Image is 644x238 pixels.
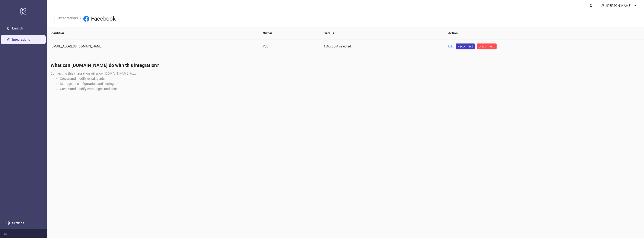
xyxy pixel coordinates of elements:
[60,81,640,86] li: Manage ad configuration and settings
[47,27,259,40] th: Identifier
[479,44,495,48] span: Disconnect
[320,27,444,40] th: Details
[12,38,30,41] a: Integrations
[604,3,633,8] div: [PERSON_NAME]
[57,15,79,20] a: Integrations
[51,44,255,49] div: [EMAIL_ADDRESS][DOMAIN_NAME]
[448,44,454,48] a: Edit
[601,4,604,7] span: user
[51,62,640,69] h4: What can [DOMAIN_NAME] do with this integration?
[60,76,640,81] li: Create and modify existing ads
[91,15,116,23] h3: Facebook
[457,44,473,49] span: Reconnect
[324,44,441,49] div: 1 Account selected
[633,4,637,7] span: down
[444,27,644,40] th: Action
[477,43,497,49] button: Disconnect
[263,44,316,49] div: You
[51,72,136,75] span: Connecting this integration will allow [DOMAIN_NAME] to...
[589,4,593,7] span: bell
[259,27,320,40] th: Owner
[12,26,23,30] a: Launch
[12,221,24,225] a: Settings
[80,15,81,23] li: /
[4,232,7,235] span: menu-fold
[60,86,640,91] li: Create and modify campaigns and adsets
[456,43,475,49] a: Reconnect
